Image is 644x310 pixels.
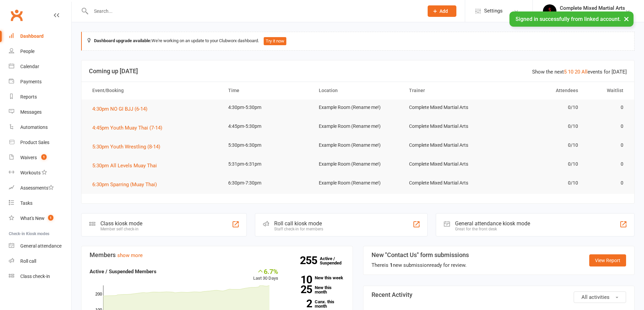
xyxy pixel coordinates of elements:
[584,118,629,134] td: 0
[9,105,71,120] a: Messages
[20,243,62,249] div: General attendance
[253,267,278,282] div: Last 30 Days
[584,156,629,172] td: 0
[222,82,313,99] th: Time
[222,137,313,153] td: 5:30pm-6:30pm
[313,175,403,191] td: Example Room (Rename me!)
[92,162,162,170] button: 5:30pm All Levels Muay Thai
[313,156,403,172] td: Example Room (Rename me!)
[439,8,448,14] span: Add
[313,82,403,99] th: Location
[100,220,142,227] div: Class kiosk mode
[92,106,147,112] span: 4:30pm NO GI BJJ (6-14)
[494,175,584,191] td: 0/10
[274,220,323,227] div: Roll call kiosk mode
[222,100,313,115] td: 4:30pm-5:30pm
[20,216,45,221] div: What's New
[222,156,313,172] td: 5:31pm-6:31pm
[20,200,32,206] div: Tasks
[100,227,142,231] div: Member self check-in
[494,137,584,153] td: 0/10
[313,100,403,115] td: Example Room (Rename me!)
[20,94,37,100] div: Reports
[9,120,71,135] a: Automations
[9,269,71,284] a: Class kiosk mode
[516,16,621,22] span: Signed in successfully from linked account.
[20,155,37,160] div: Waivers
[20,185,54,191] div: Assessments
[288,299,312,309] strong: 2
[581,69,588,75] a: All
[9,238,71,254] a: General attendance kiosk mode
[20,64,39,69] div: Calendar
[575,69,580,75] a: 20
[92,105,152,113] button: 4:30pm NO GI BJJ (6-14)
[484,3,503,19] span: Settings
[9,135,71,150] a: Product Sales
[589,254,626,266] a: View Report
[20,140,49,145] div: Product Sales
[20,170,41,175] div: Workouts
[9,74,71,89] a: Payments
[494,118,584,134] td: 0/10
[20,109,42,115] div: Messages
[222,175,313,191] td: 6:30pm-7:30pm
[20,79,42,84] div: Payments
[403,137,494,153] td: Complete Mixed Martial Arts
[9,89,71,105] a: Reports
[390,262,393,268] strong: 1
[455,220,530,227] div: General attendance kiosk mode
[403,175,494,191] td: Complete Mixed Martial Arts
[288,284,312,294] strong: 25
[8,7,25,24] a: Clubworx
[313,118,403,134] td: Example Room (Rename me!)
[92,180,162,189] button: 6:30pm Sparring (Muay Thai)
[543,4,556,18] img: thumb_image1717476369.png
[288,276,344,280] a: 10New this week
[300,255,320,265] strong: 255
[264,37,286,45] button: Try it now
[20,124,48,130] div: Automations
[253,267,278,275] div: 6.7%
[372,261,469,269] div: There is new submission ready for review.
[90,269,157,275] strong: Active / Suspended Members
[81,32,635,51] div: We're working on an update to your Clubworx dashboard.
[92,181,157,188] span: 6:30pm Sparring (Muay Thai)
[94,38,151,43] strong: Dashboard upgrade available:
[372,291,626,298] h3: Recent Activity
[9,211,71,226] a: What's New1
[403,82,494,99] th: Trainer
[92,144,160,150] span: 5:30pm Youth Wrestling (8-14)
[574,291,626,303] button: All activities
[90,252,344,258] h3: Members
[274,227,323,231] div: Staff check-in for members
[20,258,36,264] div: Roll call
[9,180,71,196] a: Assessments
[494,100,584,115] td: 0/10
[403,100,494,115] td: Complete Mixed Martial Arts
[403,118,494,134] td: Complete Mixed Martial Arts
[48,215,53,221] span: 1
[9,254,71,269] a: Roll call
[117,252,143,258] a: show more
[9,196,71,211] a: Tasks
[92,124,167,132] button: 4:45pm Youth Muay Thai (7-14)
[222,118,313,134] td: 4:45pm-5:30pm
[455,227,530,231] div: Great for the front desk
[9,165,71,180] a: Workouts
[428,5,456,17] button: Add
[92,163,157,169] span: 5:30pm All Levels Muay Thai
[20,33,44,39] div: Dashboard
[86,82,222,99] th: Event/Booking
[320,251,350,270] a: 255Active / Suspended
[564,69,567,75] a: 5
[41,154,47,160] span: 1
[9,150,71,165] a: Waivers 1
[581,294,610,300] span: All activities
[20,274,50,279] div: Class check-in
[584,100,629,115] td: 0
[584,82,629,99] th: Waitlist
[560,5,625,11] div: Complete Mixed Martial Arts
[494,82,584,99] th: Attendees
[568,69,573,75] a: 10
